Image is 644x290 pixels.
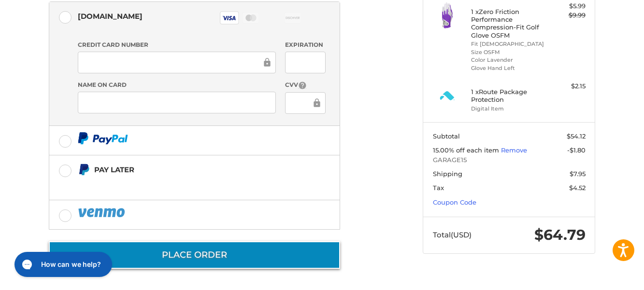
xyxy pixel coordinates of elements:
h4: 1 x Route Package Protection [471,88,545,104]
span: 15.00% off each item [433,146,501,154]
label: Expiration [285,41,325,49]
label: Name on Card [78,81,276,89]
h4: 1 x Zero Friction Performance Compression-Fit Golf Glove OSFM [471,8,545,39]
span: $64.79 [534,226,586,244]
div: $9.99 [547,11,586,20]
li: Color Lavender [471,56,545,64]
div: Pay Later [94,162,279,178]
li: Glove Hand Left [471,64,545,72]
a: Remove [501,146,527,154]
span: -$1.80 [567,146,586,154]
li: Fit [DEMOGRAPHIC_DATA] [471,40,545,48]
img: PayPal icon [78,207,127,219]
div: $2.15 [547,82,586,91]
a: Coupon Code [433,198,476,206]
img: PayPal icon [78,132,128,144]
span: $4.52 [569,184,586,192]
span: Tax [433,184,444,192]
button: Place Order [49,241,340,269]
span: GARAGE15 [433,155,586,165]
span: $54.12 [567,132,586,140]
span: Total (USD) [433,230,472,239]
label: Credit Card Number [78,41,276,49]
div: [DOMAIN_NAME] [78,8,143,24]
img: Pay Later icon [78,164,90,176]
label: CVV [285,81,325,90]
span: Shipping [433,170,462,178]
span: Subtotal [433,132,460,140]
span: $7.95 [570,170,586,178]
div: $5.99 [547,1,586,11]
iframe: Gorgias live chat messenger [10,249,115,280]
li: Digital Item [471,105,545,113]
iframe: PayPal Message 1 [78,180,280,188]
li: Size OSFM [471,48,545,56]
